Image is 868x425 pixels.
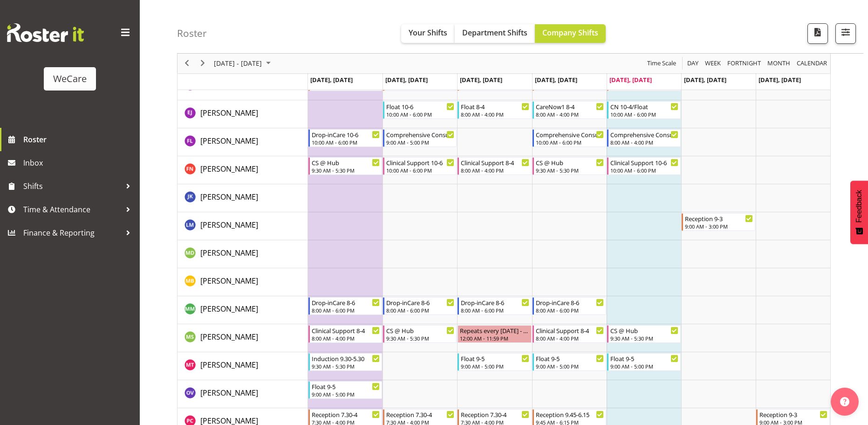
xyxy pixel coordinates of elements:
[536,362,604,370] div: 9:00 AM - 5:00 PM
[211,54,276,73] div: September 22 - 28, 2025
[200,276,258,286] span: [PERSON_NAME]
[536,298,604,307] div: Drop-inCare 8-6
[312,167,380,174] div: 9:30 AM - 5:30 PM
[383,101,457,119] div: Ella Jarvis"s event - Float 10-6 Begin From Tuesday, September 23, 2025 at 10:00:00 AM GMT+12:00 ...
[536,130,604,139] div: Comprehensive Consult 10-6
[200,248,258,258] span: [PERSON_NAME]
[23,132,135,146] span: Roster
[386,326,454,335] div: CS @ Hub
[461,307,529,314] div: 8:00 AM - 6:00 PM
[200,220,258,230] span: [PERSON_NAME]
[850,181,868,244] button: Feedback - Show survey
[686,58,700,70] button: Timeline Day
[197,58,209,70] button: Next
[212,58,275,70] button: September 2025
[177,28,207,39] h4: Roster
[533,129,606,147] div: Felize Lacson"s event - Comprehensive Consult 10-6 Begin From Thursday, September 25, 2025 at 10:...
[386,298,454,307] div: Drop-inCare 8-6
[759,76,801,84] span: [DATE], [DATE]
[704,58,722,70] span: Week
[312,410,380,419] div: Reception 7.30-4
[610,354,678,363] div: Float 9-5
[766,58,791,70] span: Month
[685,223,753,230] div: 9:00 AM - 3:00 PM
[533,157,606,175] div: Firdous Naqvi"s event - CS @ Hub Begin From Thursday, September 25, 2025 at 9:30:00 AM GMT+12:00 ...
[609,76,652,84] span: [DATE], [DATE]
[607,129,681,147] div: Felize Lacson"s event - Comprehensive Consult 8-4 Begin From Friday, September 26, 2025 at 8:00:0...
[796,58,828,70] span: calendar
[195,54,211,73] div: next period
[200,107,258,118] a: [PERSON_NAME]
[533,101,606,119] div: Ella Jarvis"s event - CareNow1 8-4 Begin From Thursday, September 25, 2025 at 8:00:00 AM GMT+12:0...
[178,212,308,240] td: Lainie Montgomery resource
[460,76,502,84] span: [DATE], [DATE]
[181,58,193,70] button: Previous
[759,410,827,419] div: Reception 9-3
[383,129,457,147] div: Felize Lacson"s event - Comprehensive Consult 9-5 Begin From Tuesday, September 23, 2025 at 9:00:...
[458,297,531,315] div: Matthew Mckenzie"s event - Drop-inCare 8-6 Begin From Wednesday, September 24, 2025 at 8:00:00 AM...
[386,130,454,139] div: Comprehensive Consult 9-5
[807,23,828,44] button: Download a PDF of the roster according to the set date range.
[200,331,258,342] a: [PERSON_NAME]
[308,381,382,399] div: Olive Vermazen"s event - Float 9-5 Begin From Monday, September 22, 2025 at 9:00:00 AM GMT+12:00 ...
[200,164,258,174] span: [PERSON_NAME]
[646,58,678,70] button: Time Scale
[461,354,529,363] div: Float 9-5
[460,334,529,342] div: 12:00 AM - 11:59 PM
[535,76,577,84] span: [DATE], [DATE]
[533,325,606,343] div: Mehreen Sardar"s event - Clinical Support 8-4 Begin From Thursday, September 25, 2025 at 8:00:00 ...
[461,158,529,167] div: Clinical Support 8-4
[386,158,454,167] div: Clinical Support 10-6
[178,184,308,212] td: John Ko resource
[200,388,258,398] span: [PERSON_NAME]
[200,359,258,370] a: [PERSON_NAME]
[610,167,678,174] div: 10:00 AM - 6:00 PM
[704,58,723,70] button: Timeline Week
[178,156,308,184] td: Firdous Naqvi resource
[178,380,308,408] td: Olive Vermazen resource
[386,334,454,342] div: 9:30 AM - 5:30 PM
[610,334,678,342] div: 9:30 AM - 5:30 PM
[23,179,121,193] span: Shifts
[23,226,121,240] span: Finance & Reporting
[536,326,604,335] div: Clinical Support 8-4
[385,76,428,84] span: [DATE], [DATE]
[200,219,258,230] a: [PERSON_NAME]
[23,156,135,170] span: Inbox
[386,102,454,111] div: Float 10-6
[684,76,726,84] span: [DATE], [DATE]
[458,101,531,119] div: Ella Jarvis"s event - Float 8-4 Begin From Wednesday, September 24, 2025 at 8:00:00 AM GMT+12:00 ...
[179,54,195,73] div: previous period
[383,297,457,315] div: Matthew Mckenzie"s event - Drop-inCare 8-6 Begin From Tuesday, September 23, 2025 at 8:00:00 AM G...
[458,157,531,175] div: Firdous Naqvi"s event - Clinical Support 8-4 Begin From Wednesday, September 24, 2025 at 8:00:00 ...
[312,390,380,398] div: 9:00 AM - 5:00 PM
[312,354,380,363] div: Induction 9.30-5.30
[607,101,681,119] div: Ella Jarvis"s event - CN 10-4/Float Begin From Friday, September 26, 2025 at 10:00:00 AM GMT+12:0...
[726,58,762,70] span: Fortnight
[312,130,380,139] div: Drop-inCare 10-6
[686,58,699,70] span: Day
[178,268,308,296] td: Matthew Brewer resource
[610,326,678,335] div: CS @ Hub
[610,102,678,111] div: CN 10-4/Float
[383,157,457,175] div: Firdous Naqvi"s event - Clinical Support 10-6 Begin From Tuesday, September 23, 2025 at 10:00:00 ...
[536,354,604,363] div: Float 9-5
[200,360,258,370] span: [PERSON_NAME]
[461,410,529,419] div: Reception 7.30-4
[401,24,455,43] button: Your Shifts
[53,72,87,86] div: WeCare
[312,334,380,342] div: 8:00 AM - 4:00 PM
[458,325,531,343] div: Mehreen Sardar"s event - Repeats every wednesday - Mehreen Sardar Begin From Wednesday, September...
[7,23,84,42] img: Rosterit website logo
[461,362,529,370] div: 9:00 AM - 5:00 PM
[536,139,604,146] div: 10:00 AM - 6:00 PM
[533,353,606,371] div: Monique Telford"s event - Float 9-5 Begin From Thursday, September 25, 2025 at 9:00:00 AM GMT+12:...
[200,136,258,146] span: [PERSON_NAME]
[386,307,454,314] div: 8:00 AM - 6:00 PM
[312,298,380,307] div: Drop-inCare 8-6
[200,304,258,314] span: [PERSON_NAME]
[460,326,529,335] div: Repeats every [DATE] - [PERSON_NAME]
[312,326,380,335] div: Clinical Support 8-4
[533,297,606,315] div: Matthew Mckenzie"s event - Drop-inCare 8-6 Begin From Thursday, September 25, 2025 at 8:00:00 AM ...
[200,163,258,174] a: [PERSON_NAME]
